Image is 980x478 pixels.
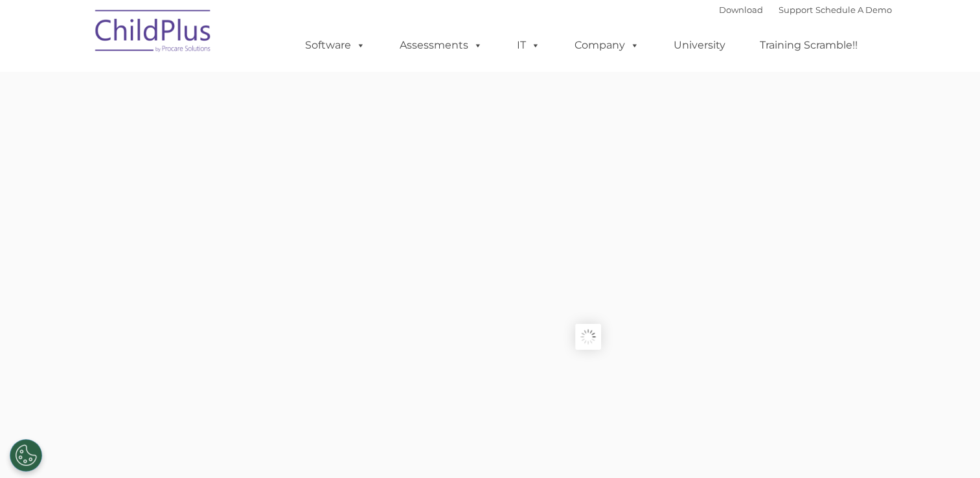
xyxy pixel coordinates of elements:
font: | [719,5,892,15]
a: University [661,32,738,58]
a: Schedule A Demo [815,5,892,15]
img: ChildPlus by Procare Solutions [89,1,218,65]
a: Software [292,32,378,58]
a: IT [504,32,553,58]
a: Support [779,5,813,15]
button: Cookies Settings [10,439,42,472]
a: Download [719,5,763,15]
a: Assessments [387,32,496,58]
a: Training Scramble!! [747,32,871,58]
a: Company [562,32,652,58]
